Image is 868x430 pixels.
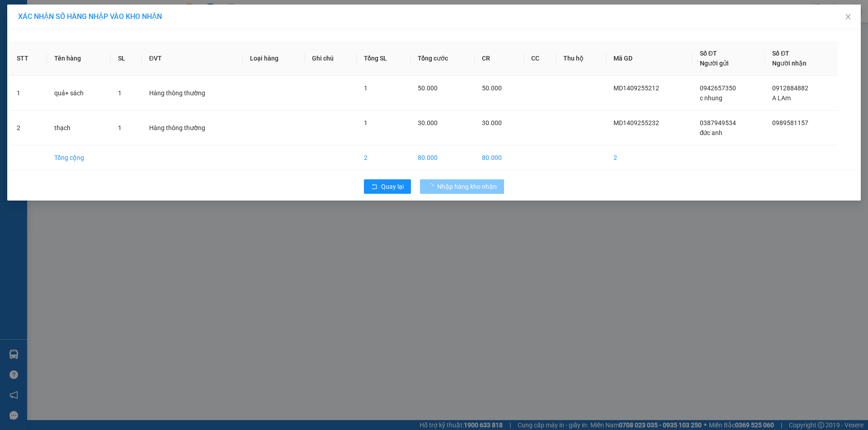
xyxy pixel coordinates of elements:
span: A LAm [772,94,791,102]
span: 1 [364,84,368,92]
td: Tổng cộng [47,145,111,170]
button: rollbackQuay lại [364,179,411,194]
span: 50.000 [418,84,438,92]
span: MD1409255212 [613,84,659,92]
td: 80.000 [475,145,524,170]
td: 2 [9,111,47,145]
span: close [844,13,852,20]
th: Loại hàng [243,41,304,76]
span: Số ĐT [772,50,789,57]
span: loading [427,183,437,190]
span: [GEOGRAPHIC_DATA], [GEOGRAPHIC_DATA] ↔ [GEOGRAPHIC_DATA] [15,38,82,69]
span: rollback [371,183,377,191]
button: Nhập hàng kho nhận [420,179,504,194]
td: 80.000 [410,145,475,170]
th: ĐVT [142,41,243,76]
th: Thu hộ [556,41,606,76]
span: 0942657350 [700,84,736,92]
span: 50.000 [482,84,502,92]
td: 1 [9,76,47,111]
span: XÁC NHẬN SỐ HÀNG NHẬP VÀO KHO NHẬN [18,12,162,21]
span: 1 [118,124,122,131]
th: Mã GD [606,41,693,76]
th: CR [475,41,524,76]
td: thạch [47,111,111,145]
span: 1 [118,89,122,97]
strong: CHUYỂN PHÁT NHANH AN PHÚ QUÝ [16,7,81,37]
th: STT [9,41,47,76]
td: 2 [357,145,410,170]
th: Tổng SL [357,41,410,76]
th: Tên hàng [47,41,111,76]
td: Hàng thông thường [142,76,243,111]
span: c nhung [700,94,722,102]
span: Số ĐT [700,50,717,57]
span: Nhập hàng kho nhận [437,182,497,192]
span: 30.000 [482,119,502,126]
span: đức anh [700,129,723,136]
span: Người gửi [700,60,729,67]
th: CC [524,41,557,76]
td: 2 [606,145,693,170]
span: 0989581157 [772,119,808,126]
span: Người nhận [772,60,807,67]
th: Ghi chú [305,41,357,76]
td: quả+ sách [47,76,111,111]
th: Tổng cước [410,41,475,76]
span: MD1409255232 [613,119,659,126]
img: logo [5,49,14,93]
span: 1 [364,119,368,126]
span: 30.000 [418,119,438,126]
button: Close [835,5,861,30]
span: Quay lại [381,182,404,192]
th: SL [111,41,142,76]
td: Hàng thông thường [142,111,243,145]
span: 0912884882 [772,84,808,92]
span: 0387949534 [700,119,736,126]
